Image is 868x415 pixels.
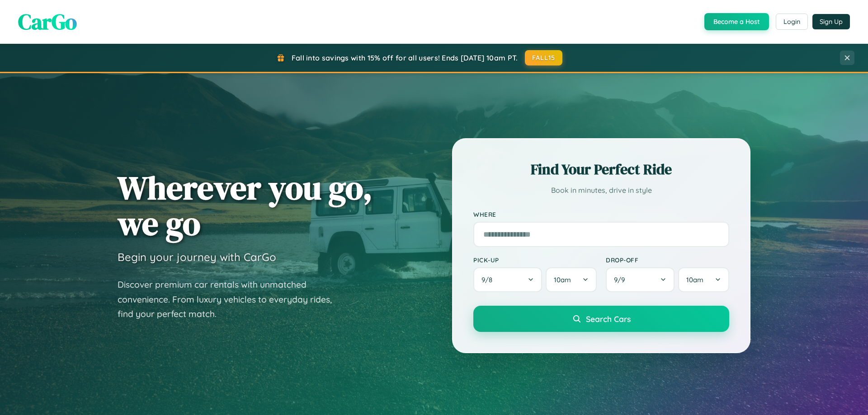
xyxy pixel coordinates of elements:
[614,275,629,284] span: 9 / 9
[686,275,703,284] span: 10am
[473,256,597,264] label: Pick-up
[525,50,563,65] button: FALL15
[586,314,631,324] span: Search Cars
[473,184,729,197] p: Book in minutes, drive in style
[473,306,729,332] button: Search Cars
[292,53,518,62] span: Fall into savings with 15% off for all users! Ends [DATE] 10am PT.
[473,267,542,292] button: 9/8
[118,170,373,241] h1: Wherever you go, we go
[118,250,276,264] h3: Begin your journey with CarGo
[554,275,571,284] span: 10am
[473,210,729,218] label: Where
[606,256,729,264] label: Drop-off
[776,14,808,30] button: Login
[704,13,769,30] button: Become a Host
[678,267,729,292] button: 10am
[812,14,850,29] button: Sign Up
[473,159,729,179] h2: Find Your Perfect Ride
[18,7,77,37] span: CarGo
[118,277,344,322] p: Discover premium car rentals with unmatched convenience. From luxury vehicles to everyday rides, ...
[546,267,597,292] button: 10am
[606,267,675,292] button: 9/9
[481,275,497,284] span: 9 / 8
